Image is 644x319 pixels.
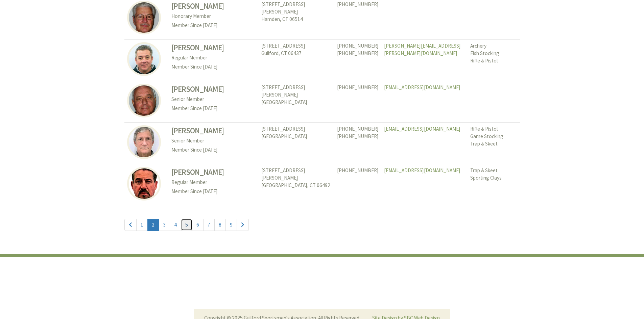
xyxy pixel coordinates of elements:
[127,84,161,117] img: Gregory DeGenaro
[127,1,161,34] img: John DeBenedet
[181,219,192,231] a: 5
[127,167,161,201] img: David DeLeonardo
[127,42,161,76] img: Brian DeBoda
[259,123,334,164] td: [STREET_ADDRESS] [GEOGRAPHIC_DATA]
[147,219,159,231] a: 2
[384,167,460,174] a: [EMAIL_ADDRESS][DOMAIN_NAME]
[334,81,381,123] td: [PHONE_NUMBER]
[171,62,256,72] p: Member Since [DATE]
[171,53,256,62] p: Regular Member
[334,164,381,205] td: [PHONE_NUMBER]
[170,219,181,231] a: 4
[334,39,381,81] td: [PHONE_NUMBER] [PHONE_NUMBER]
[171,95,256,104] p: Senior Member
[384,84,460,90] a: [EMAIL_ADDRESS][DOMAIN_NAME]
[468,164,520,205] td: Trap & Skeet Sporting Clays
[259,39,334,81] td: [STREET_ADDRESS] Guilford, CT 06437
[124,212,520,238] nav: Page Navigation
[171,187,256,196] p: Member Since [DATE]
[127,125,161,159] img: Rory DeJohn
[171,1,256,12] h3: [PERSON_NAME]
[259,81,334,123] td: [STREET_ADDRESS][PERSON_NAME] [GEOGRAPHIC_DATA]
[171,21,256,30] p: Member Since [DATE]
[159,219,170,231] a: 3
[171,125,256,136] h3: [PERSON_NAME]
[468,39,520,81] td: Archery Fish Stocking Rifle & Pistol
[171,84,256,95] h3: [PERSON_NAME]
[171,178,256,187] p: Regular Member
[171,167,256,178] h3: [PERSON_NAME]
[171,136,256,145] p: Senior Member
[203,219,215,231] a: 7
[259,164,334,205] td: [STREET_ADDRESS][PERSON_NAME] [GEOGRAPHIC_DATA], CT 06492
[171,42,256,53] h3: [PERSON_NAME]
[214,219,226,231] a: 8
[468,123,520,164] td: Rifle & Pistol Game Stocking Trap & Skeet
[171,145,256,155] p: Member Since [DATE]
[192,219,204,231] a: 6
[334,123,381,164] td: [PHONE_NUMBER] [PHONE_NUMBER]
[384,43,461,56] a: [PERSON_NAME][EMAIL_ADDRESS][PERSON_NAME][DOMAIN_NAME]
[171,104,256,113] p: Member Since [DATE]
[384,126,460,132] a: [EMAIL_ADDRESS][DOMAIN_NAME]
[136,219,148,231] a: 1
[225,219,237,231] a: 9
[171,12,256,21] p: Honorary Member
